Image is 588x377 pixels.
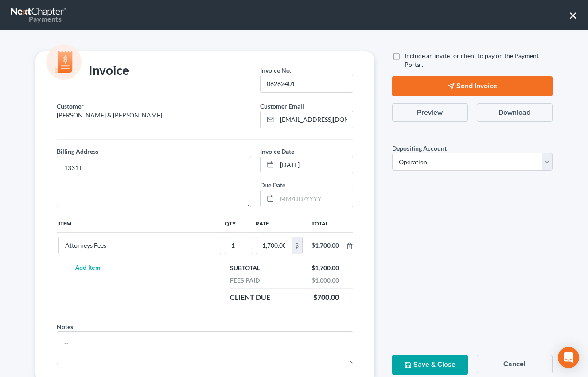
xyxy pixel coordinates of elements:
div: $1,000.00 [307,276,343,285]
span: Invoice No. [260,66,291,74]
input: Enter email... [277,111,353,128]
button: Preview [392,103,468,122]
span: Billing Address [57,148,98,155]
div: $700.00 [309,292,343,303]
button: Save & Close [392,355,468,375]
label: Due Date [260,180,285,190]
input: -- [261,75,353,92]
input: MM/DD/YYYY [277,190,353,207]
span: Invoice Date [260,148,294,155]
img: icon-money-cc55cd5b71ee43c44ef0efbab91310903cbf28f8221dba23c0d5ca797e203e98.svg [46,44,82,80]
div: Invoice [52,62,133,80]
button: Cancel [477,355,553,373]
div: $1,700.00 [307,264,343,272]
div: Payments [11,14,62,24]
div: Open Intercom Messenger [558,347,579,368]
span: Customer Email [260,102,304,110]
th: Total [304,214,346,232]
input: 0.00 [256,237,292,254]
input: MM/DD/YYYY [277,156,353,173]
button: Add Item [64,264,103,272]
button: Send Invoice [392,76,553,96]
th: Qty [223,214,254,232]
span: Include an invite for client to pay on the Payment Portal. [405,52,539,68]
span: Depositing Account [392,144,447,152]
button: × [569,8,577,22]
div: Subtotal [226,264,265,272]
a: Payments [11,4,67,26]
th: Item [57,214,223,232]
label: Customer [57,101,84,111]
p: [PERSON_NAME] & [PERSON_NAME] [57,111,251,120]
div: Fees Paid [226,276,264,285]
input: -- [59,237,221,254]
div: $ [292,237,302,254]
div: Client Due [226,292,275,303]
label: Notes [57,322,73,331]
button: Download [477,103,553,122]
th: Rate [254,214,304,232]
div: $1,700.00 [312,241,339,250]
input: -- [225,237,252,254]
